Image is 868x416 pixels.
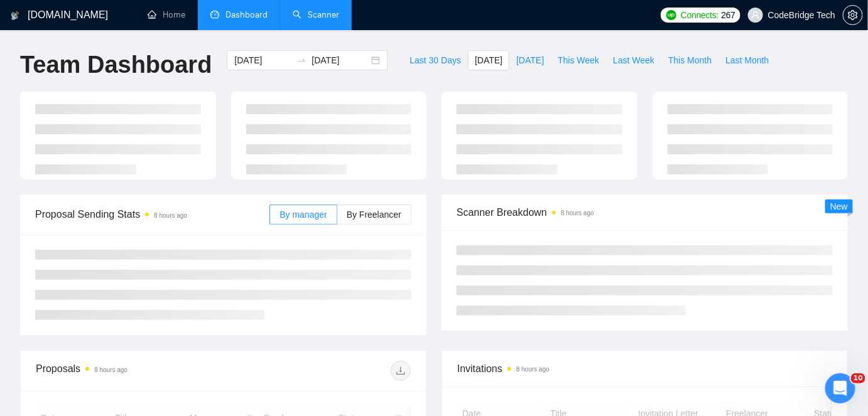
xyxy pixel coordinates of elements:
[509,50,551,70] button: [DATE]
[613,53,654,67] span: Last Week
[36,361,224,381] div: Proposals
[751,11,760,19] span: user
[20,50,212,80] h1: Team Dashboard
[457,361,832,376] span: Invitations
[606,50,661,70] button: Last Week
[516,53,544,67] span: [DATE]
[843,5,863,25] button: setting
[403,50,468,70] button: Last 30 Days
[719,50,776,70] button: Last Month
[35,206,269,222] span: Proposal Sending Stats
[830,201,848,211] span: New
[234,53,291,67] input: Start date
[558,53,599,67] span: This Week
[225,9,268,20] span: Dashboard
[468,50,509,70] button: [DATE]
[148,9,185,20] a: homeHome
[561,210,594,216] time: 8 hours ago
[725,53,769,67] span: Last Month
[154,212,187,219] time: 8 hours ago
[661,50,719,70] button: This Month
[681,8,719,22] span: Connects:
[843,10,863,20] a: setting
[475,53,502,67] span: [DATE]
[668,53,712,67] span: This Month
[210,10,219,19] span: dashboard
[844,10,862,20] span: setting
[851,373,865,383] span: 10
[11,6,19,26] img: logo
[721,8,735,22] span: 267
[551,50,606,70] button: This Week
[312,53,369,67] input: End date
[94,366,127,373] time: 8 hours ago
[825,373,855,403] iframe: Intercom live chat
[666,10,676,20] img: upwork-logo.png
[457,205,833,220] span: Scanner Breakdown
[293,9,339,20] a: searchScanner
[347,210,401,220] span: By Freelancer
[410,53,461,67] span: Last 30 Days
[516,366,550,373] time: 8 hours ago
[279,210,327,220] span: By manager
[296,55,307,65] span: swap-right
[296,55,307,65] span: to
